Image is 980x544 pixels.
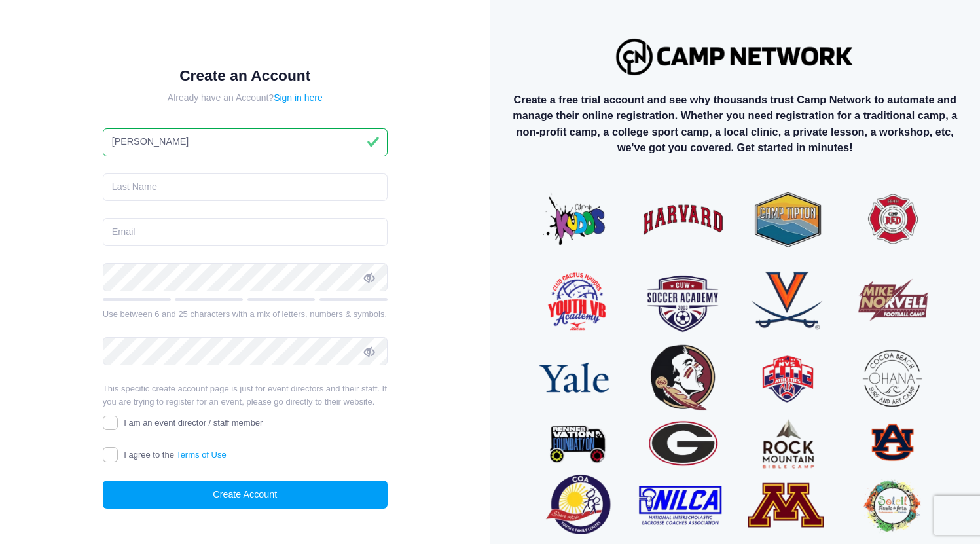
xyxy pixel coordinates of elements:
[103,67,388,84] h1: Create an Account
[176,450,227,460] a: Terms of Use
[124,450,226,460] span: I agree to the
[124,418,263,427] span: I am an event director / staff member
[103,447,118,462] input: I agree to theTerms of Use
[274,92,323,103] a: Sign in here
[363,179,379,195] keeper-lock: Open Keeper Popup
[346,134,361,150] keeper-lock: Open Keeper Popup
[103,128,388,156] input: First Name
[103,173,388,202] input: Last Name
[103,308,388,321] div: Use between 6 and 25 characters with a mix of letters, numbers & symbols.
[103,416,118,431] input: I am an event director / staff member
[103,218,388,246] input: Email
[610,32,860,81] img: Logo
[103,382,388,408] p: This specific create account page is just for event directors and their staff. If you are trying ...
[501,92,970,156] p: Create a free trial account and see why thousands trust Camp Network to automate and manage their...
[103,91,388,105] div: Already have an Account?
[103,481,388,509] button: Create Account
